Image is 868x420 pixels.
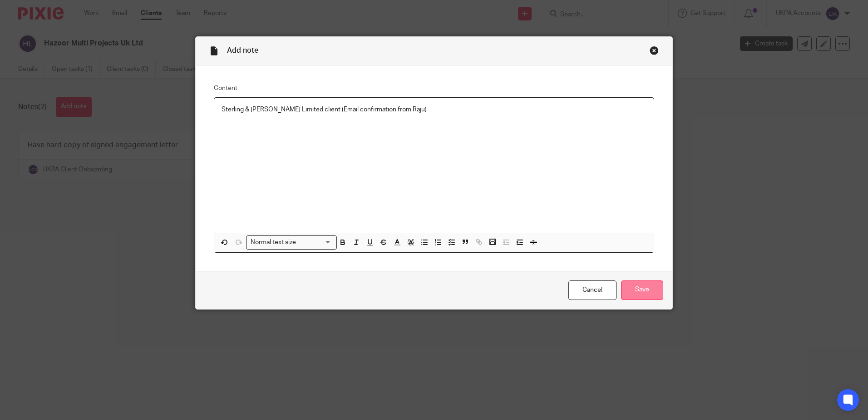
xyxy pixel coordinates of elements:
[227,47,258,54] span: Add note
[248,238,298,247] span: Normal text size
[568,280,616,300] a: Cancel
[214,84,654,93] label: Content
[222,105,646,114] p: Sterling & [PERSON_NAME] Limited client (Email confirmation from Raju)
[650,46,659,55] div: Close this dialog window
[621,280,663,300] input: Save
[246,235,337,250] div: Search for option
[299,238,331,247] input: Search for option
